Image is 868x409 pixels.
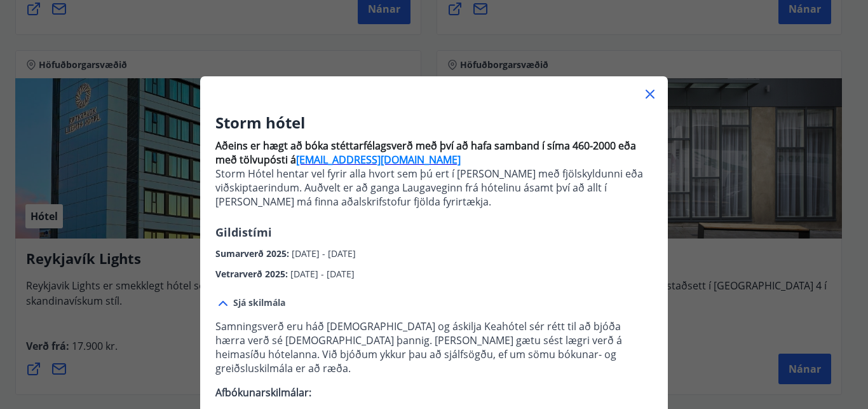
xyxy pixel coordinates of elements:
a: [EMAIL_ADDRESS][DOMAIN_NAME] [296,153,461,167]
strong: Afbókunarskilmálar: [215,385,311,399]
p: Samningsverð eru háð [DEMOGRAPHIC_DATA] og áskilja Keahótel sér rétt til að bjóða hærra verð sé [... [215,319,653,375]
span: Vetrarverð 2025 : [215,268,290,280]
span: Sjá skilmála [233,296,285,309]
span: [DATE] - [DATE] [292,247,356,260]
span: Sumarverð 2025 : [215,247,292,260]
strong: Aðeins er hægt að bóka stéttarfélagsverð með því að hafa samband í síma 460-2000 eða með tölvupós... [215,139,636,167]
span: Gildistími [215,225,272,240]
span: [DATE] - [DATE] [290,268,355,280]
h3: Storm hótel [215,112,653,134]
p: Storm Hótel hentar vel fyrir alla hvort sem þú ert í [PERSON_NAME] með fjölskyldunni eða viðskipt... [215,167,653,209]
